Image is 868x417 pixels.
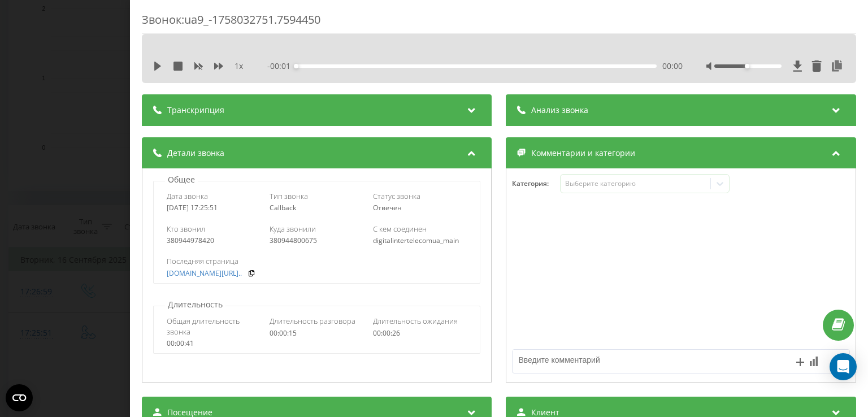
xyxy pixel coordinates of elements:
[268,60,297,72] span: - 00:01
[235,60,243,72] span: 1 x
[662,60,683,72] span: 00:00
[6,384,33,411] button: Open CMP widget
[270,191,309,201] span: Тип звонка
[270,316,356,326] span: Длительность разговора
[270,329,364,337] div: 00:00:15
[270,203,297,212] span: Callback
[167,204,261,212] div: [DATE] 17:25:51
[167,105,224,116] span: Транскрипция
[167,191,208,201] span: Дата звонка
[270,224,316,234] span: Куда звонили
[165,299,225,310] p: Длительность
[532,147,636,159] span: Комментарии и категории
[830,353,857,380] div: Open Intercom Messenger
[565,179,706,188] div: Выберите категорию
[167,316,261,336] span: Общая длительность звонка
[373,224,427,234] span: С кем соединен
[373,237,467,245] div: digitalintertelecomua_main
[373,316,458,326] span: Длительность ожидания
[167,224,205,234] span: Кто звонил
[167,237,261,245] div: 380944978420
[373,203,402,212] span: Отвечен
[513,180,561,188] h4: Категория :
[745,64,749,68] div: Accessibility label
[167,256,238,266] span: Последняя страница
[167,147,224,159] span: Детали звонка
[167,270,242,277] a: [DOMAIN_NAME][URL]..
[165,174,198,185] p: Общее
[142,12,856,34] div: Звонок : ua9_-1758032751.7594450
[373,329,467,337] div: 00:00:26
[294,64,299,68] div: Accessibility label
[270,237,364,245] div: 380944800675
[373,191,420,201] span: Статус звонка
[532,105,589,116] span: Анализ звонка
[167,340,261,347] div: 00:00:41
